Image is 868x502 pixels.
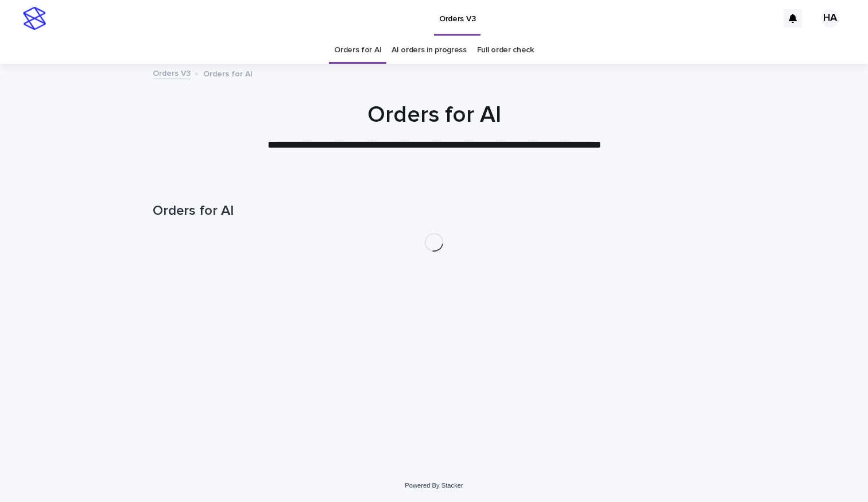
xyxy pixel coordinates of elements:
p: Orders for AI [203,67,253,79]
h1: Orders for AI [153,101,715,129]
a: AI orders in progress [392,37,467,64]
a: Powered By Stacker [405,482,463,489]
a: Orders V3 [153,66,191,79]
a: Orders for AI [334,37,381,64]
a: Full order check [477,37,534,64]
h1: Orders for AI [153,203,715,219]
img: stacker-logo-s-only.png [23,7,46,30]
div: HA [821,9,839,28]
